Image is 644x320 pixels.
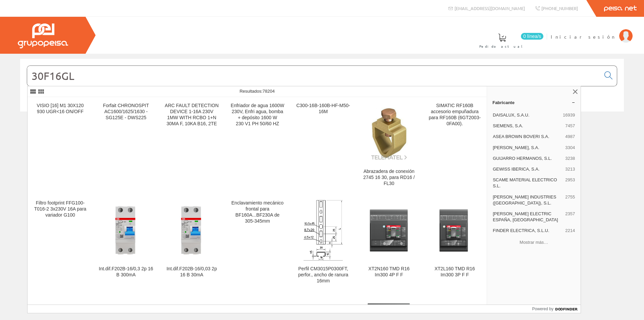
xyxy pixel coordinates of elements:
a: Forfait CHRONOSPIT AC1600/1625/1630 - SG125E - DWS225 [93,97,159,194]
span: FINDER ELECTRICA, S.L.U. [493,228,562,234]
span: 2357 [565,211,575,223]
div: SIMATIC RF160B accesorio empuñadura para RF160B (6GT2003-0FA00). [427,103,482,127]
span: Pedido actual [479,43,525,50]
span: [PHONE_NUMBER] [541,5,578,11]
div: Int.dif.F202B-16/0,3 2p 16 B 300mA [99,266,153,278]
span: 3304 [565,145,575,151]
span: 7457 [565,123,575,129]
span: [PERSON_NAME], S.A. [493,145,562,151]
a: Enclavamiento mecánico frontal para BF160A...BF230A de 305-345mm [225,195,290,292]
span: Powered by [532,306,553,312]
div: C300-16B-160B-HF-M50-16M [296,103,351,115]
a: Enfriador de agua 1600W 230V, Enfri agua, bomba + depósito 1600 W 230 V1 PH 50/60 HZ [225,97,290,194]
a: Abrazadera de conexión 2745 16 30, para RD16 / FL30 Abrazadera de conexión 2745 16 30, para RD16 ... [356,97,422,194]
a: Powered by [532,305,581,313]
a: SIMATIC RF160B accesorio empuñadura para RF160B (6GT2003-0FA00). [422,97,487,194]
span: 2953 [565,177,575,189]
img: Grupo Peisa [18,24,68,48]
a: Perfil CM3015P0300FT, perfor., ancho de ranura 16mm Perfil CM3015P0300FT, perfor., ancho de ranur... [290,195,356,292]
img: Perfil CM3015P0300FT, perfor., ancho de ranura 16mm [304,200,342,261]
div: XT2N160 TMD R16 Im300 4P F F [362,266,416,278]
a: Filtro footprint FFG100-T016-2 3x230V 16A para variador G100 [28,195,93,292]
div: Forfait CHRONOSPIT AC1600/1625/1630 - SG125E - DWS225 [99,103,153,121]
span: 3238 [565,155,575,162]
div: Enclavamiento mecánico frontal para BF160A...BF230A de 305-345mm [230,200,285,224]
a: XT2L160 TMD R16 Im300 3P F F XT2L160 TMD R16 Im300 3P F F [422,195,487,292]
a: XT2N160 TMD R16 Im300 4P F F XT2N160 TMD R16 Im300 4P F F [356,195,422,292]
input: Buscar... [27,66,600,86]
span: GEWISS IBERICA, S.A. [493,166,562,172]
button: Mostrar más… [490,237,578,248]
a: VISIO [16] M1 30X120 930 UGR<16 ON/OFF [28,97,93,194]
div: Abrazadera de conexión 2745 16 30, para RD16 / FL30 [362,169,416,187]
a: Iniciar sesión [551,28,633,34]
span: 2214 [565,228,575,234]
span: 16939 [563,112,575,118]
span: 0 línea/s [521,33,543,40]
a: ARC FAULT DETECTION DEVICE 1-16A 230V 1MW WITH RCBO 1+N 30MA F, 10KA B16, 2TE [159,97,224,194]
div: Filtro footprint FFG100-T016-2 3x230V 16A para variador G100 [33,200,88,218]
img: Int.dif.F202B-16/0,3 2p 16 B 300mA [99,203,153,258]
span: [PERSON_NAME] INDUSTRIES ([GEOGRAPHIC_DATA]), S.L. [493,194,562,206]
span: ASEA BROWN BOVERI S.A. [493,134,562,140]
img: XT2N160 TMD R16 Im300 4P F F [362,203,416,258]
span: GUIJARRO HERMANOS, S.L. [493,155,562,162]
div: VISIO [16] M1 30X120 930 UGR<16 ON/OFF [33,103,88,115]
img: Int.dif.F202B-16/0,03 2p 16 B 30mA [164,203,219,258]
span: Resultados: [239,89,275,94]
a: C300-16B-160B-HF-M50-16M [290,97,356,194]
span: 2755 [565,194,575,206]
a: Int.dif.F202B-16/0,3 2p 16 B 300mA Int.dif.F202B-16/0,3 2p 16 B 300mA [93,195,159,292]
a: Fabricante [487,97,581,108]
a: Int.dif.F202B-16/0,03 2p 16 B 30mA Int.dif.F202B-16/0,03 2p 16 B 30mA [159,195,224,292]
div: XT2L160 TMD R16 Im300 3P F F [427,266,482,278]
span: 3213 [565,166,575,172]
img: Abrazadera de conexión 2745 16 30, para RD16 / FL30 [362,105,416,160]
span: [PERSON_NAME] ELECTRIC ESPAÑA, [GEOGRAPHIC_DATA] [493,211,562,223]
div: Perfil CM3015P0300FT, perfor., ancho de ranura 16mm [296,266,351,284]
div: ARC FAULT DETECTION DEVICE 1-16A 230V 1MW WITH RCBO 1+N 30MA F, 10KA B16, 2TE [164,103,219,127]
div: © Grupo Peisa [20,120,624,126]
div: Int.dif.F202B-16/0,03 2p 16 B 30mA [164,266,219,278]
span: 78204 [263,89,275,94]
span: 4987 [565,134,575,140]
span: [EMAIL_ADDRESS][DOMAIN_NAME] [454,5,525,11]
span: SIEMENS, S.A. [493,123,562,129]
span: Iniciar sesión [551,33,616,40]
div: Enfriador de agua 1600W 230V, Enfri agua, bomba + depósito 1600 W 230 V1 PH 50/60 HZ [230,103,285,127]
span: DAISALUX, S.A.U. [493,112,560,118]
img: XT2L160 TMD R16 Im300 3P F F [427,203,482,258]
span: SCAME MATERIAL ELECTRICO S.L. [493,177,562,189]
